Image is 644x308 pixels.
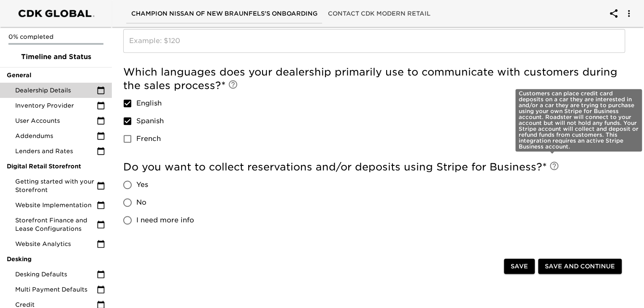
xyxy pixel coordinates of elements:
span: User Accounts [15,116,97,125]
span: Storefront Finance and Lease Configurations [15,216,97,233]
span: Desking [7,255,105,263]
span: General [7,71,105,79]
button: account of current user [619,3,639,24]
span: Website Analytics [15,240,97,248]
span: Multi Payment Defaults [15,285,97,294]
span: Spanish [136,116,164,126]
p: 0% completed [8,32,103,41]
span: Website Implementation [15,201,97,209]
span: Getting started with your Storefront [15,177,97,194]
span: I need more info [136,215,194,225]
button: Save and Continue [538,259,622,274]
span: Desking Defaults [15,270,97,278]
span: French [136,134,161,144]
span: Champion Nissan of New Braunfels's Onboarding [131,8,318,19]
span: Inventory Provider [15,101,97,110]
span: No [136,197,146,208]
h5: Do you want to collect reservations and/or deposits using Stripe for Business? [123,160,625,174]
span: Save [511,261,528,272]
button: account of current user [603,3,624,24]
span: English [136,98,162,108]
span: Yes [136,180,148,190]
span: Save and Continue [545,261,615,272]
span: Digital Retail Storefront [7,162,105,170]
span: Dealership Details [15,86,97,95]
button: Save [504,259,535,274]
span: Contact CDK Modern Retail [328,8,430,19]
span: Timeline and Status [7,52,105,62]
input: Example: $120 [123,29,625,53]
h5: Which languages does your dealership primarily use to communicate with customers during the sales... [123,65,625,92]
span: Lenders and Rates [15,147,97,155]
span: Addendums [15,132,97,140]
